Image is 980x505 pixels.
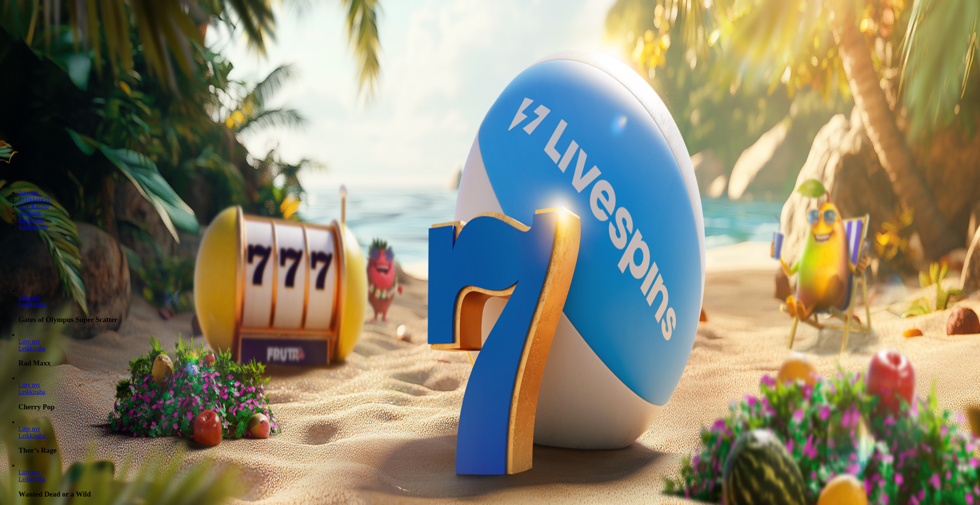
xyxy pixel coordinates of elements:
[18,469,40,475] a: Wanted Dead or a Wild
[18,462,977,498] article: Wanted Dead or a Wild
[18,375,977,411] article: Cherry Pop
[3,176,977,245] header: Lobby
[18,294,40,301] a: Gates of Olympus Super Scatter
[18,331,977,368] article: Rad Maxx
[3,176,977,231] nav: Lobby
[18,476,45,482] a: Wanted Dead or a Wild
[18,301,45,308] a: Gates of Olympus Super Scatter
[18,316,977,324] h3: Gates of Olympus Super Scatter
[18,338,40,345] a: Rad Maxx
[18,338,40,345] span: Liity nyt
[18,469,40,475] span: Liity nyt
[18,294,40,301] span: Liity nyt
[18,203,49,209] a: Live Kasino
[18,490,977,498] h3: Wanted Dead or a Wild
[18,287,977,324] article: Gates of Olympus Super Scatter
[18,196,50,203] a: Kolikkopelit
[18,382,40,388] span: Liity nyt
[18,446,977,455] h3: Thor’s Rage
[18,224,48,230] a: Kaikki pelit
[18,425,40,432] span: Liity nyt
[18,210,41,216] a: Jackpotit
[18,389,45,395] a: Cherry Pop
[18,419,977,455] article: Thor’s Rage
[18,189,38,196] a: Suositut
[18,345,45,352] a: Rad Maxx
[18,425,40,432] a: Thor’s Rage
[18,382,40,388] a: Cherry Pop
[18,432,45,439] a: Thor’s Rage
[18,359,977,367] h3: Rad Maxx
[18,217,43,223] a: Pöytäpelit
[18,403,977,411] h3: Cherry Pop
